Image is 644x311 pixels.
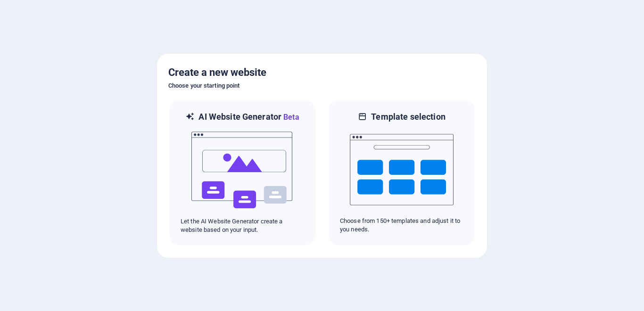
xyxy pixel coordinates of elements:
[190,123,294,217] img: ai
[371,111,445,123] h6: Template selection
[181,217,304,234] p: Let the AI Website Generator create a website based on your input.
[168,80,476,91] h6: Choose your starting point
[340,217,463,234] p: Choose from 150+ templates and adjust it to you needs.
[328,99,476,246] div: Template selectionChoose from 150+ templates and adjust it to you needs.
[198,111,299,123] h6: AI Website Generator
[168,65,476,80] h5: Create a new website
[168,99,316,246] div: AI Website GeneratorBetaaiLet the AI Website Generator create a website based on your input.
[281,113,299,122] span: Beta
